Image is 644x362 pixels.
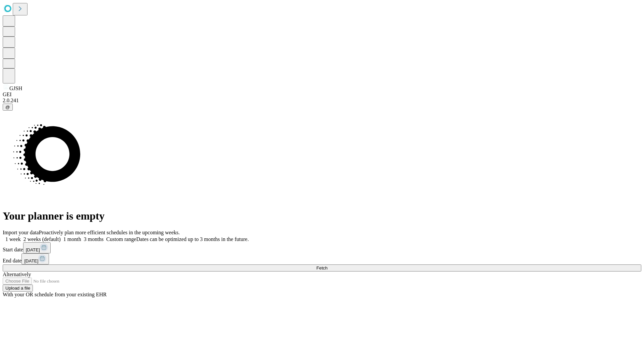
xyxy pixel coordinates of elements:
button: Fetch [3,264,641,271]
button: [DATE] [23,242,51,253]
span: GJSH [9,85,22,91]
span: 1 month [63,236,81,242]
span: Dates can be optimized up to 3 months in the future. [136,236,249,242]
div: 2.0.241 [3,98,641,104]
button: Upload a file [3,285,33,292]
span: 1 week [5,236,21,242]
span: Alternatively [3,271,31,277]
button: [DATE] [21,253,49,264]
span: 2 weeks (default) [23,236,61,242]
span: With your OR schedule from your existing EHR [3,292,107,297]
span: Fetch [316,265,327,270]
span: Proactively plan more efficient schedules in the upcoming weeks. [39,230,180,235]
div: End date [3,253,641,264]
span: Import your data [3,230,39,235]
span: Custom range [106,236,136,242]
h1: Your planner is empty [3,210,641,222]
div: GEI [3,92,641,98]
span: [DATE] [24,258,38,263]
button: @ [3,104,13,111]
span: 3 months [84,236,104,242]
div: Start date [3,242,641,253]
span: [DATE] [26,247,40,252]
span: @ [5,105,10,110]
